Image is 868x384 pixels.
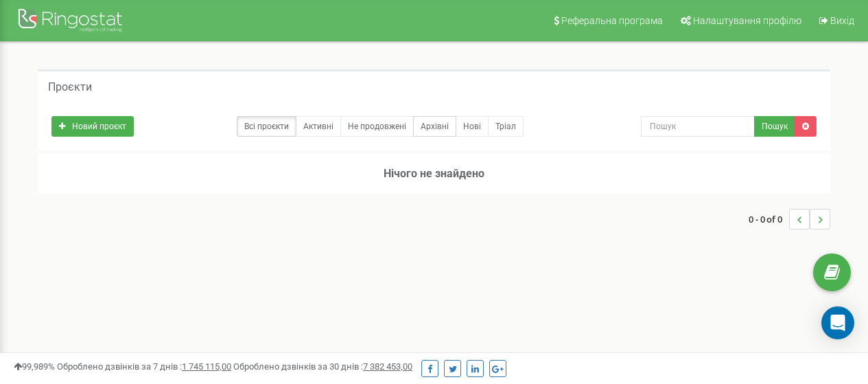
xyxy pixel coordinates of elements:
[749,209,789,229] span: 0 - 0 of 0
[754,116,795,137] button: Пошук
[561,15,663,26] span: Реферальна програма
[488,116,524,137] a: Тріал
[57,361,231,372] span: Оброблено дзвінків за 7 днів :
[182,361,231,372] u: 1 745 115,00
[821,306,854,339] div: Open Intercom Messenger
[51,116,134,137] a: Новий проєкт
[38,154,830,194] h3: Нічого не знайдено
[363,361,412,372] u: 7 382 453,00
[340,116,414,137] a: Не продовжені
[456,116,489,137] a: Нові
[693,15,801,26] span: Налаштування профілю
[641,116,755,137] input: Пошук
[296,116,341,137] a: Активні
[48,81,92,93] h5: Проєкти
[14,361,55,372] span: 99,989%
[237,116,296,137] a: Всі проєкти
[749,195,830,243] nav: ...
[233,361,412,372] span: Оброблено дзвінків за 30 днів :
[830,15,854,26] span: Вихід
[413,116,456,137] a: Архівні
